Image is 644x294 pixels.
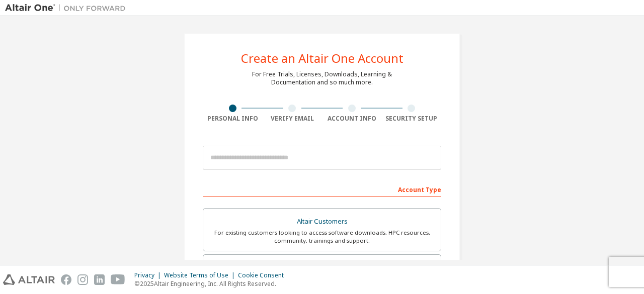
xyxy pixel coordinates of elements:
div: Verify Email [263,115,323,123]
img: linkedin.svg [94,274,105,285]
div: Altair Customers [209,215,435,229]
div: Personal Info [203,115,263,123]
div: Website Terms of Use [164,271,238,279]
div: Create an Altair One Account [241,52,404,64]
div: Cookie Consent [238,271,290,279]
div: Privacy [134,271,164,279]
img: Altair One [5,3,131,13]
img: facebook.svg [61,274,71,285]
div: For Free Trials, Licenses, Downloads, Learning & Documentation and so much more. [252,70,392,86]
img: altair_logo.svg [3,274,55,285]
img: instagram.svg [77,274,88,285]
div: For existing customers looking to access software downloads, HPC resources, community, trainings ... [209,229,435,245]
p: © 2025 Altair Engineering, Inc. All Rights Reserved. [134,279,290,288]
div: Account Type [203,181,441,197]
img: youtube.svg [111,274,125,285]
div: Security Setup [382,115,442,123]
div: Account Info [322,115,382,123]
